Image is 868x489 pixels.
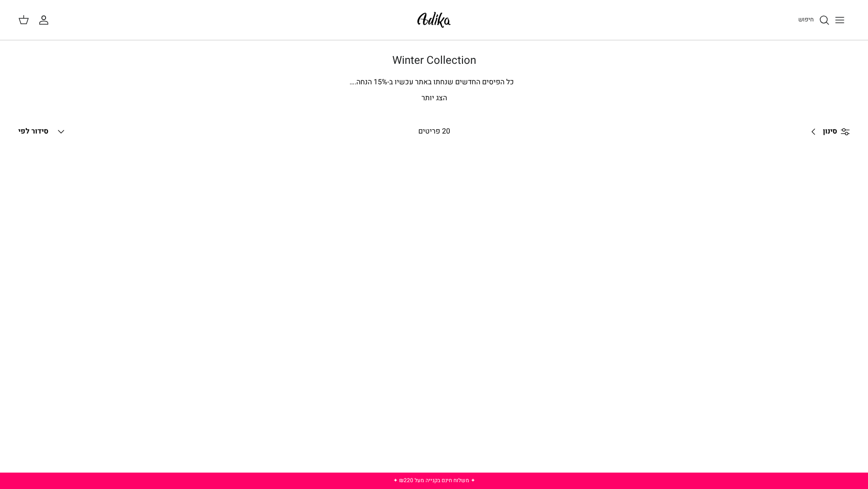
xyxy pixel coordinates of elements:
span: 15 [374,77,382,88]
p: הצג יותר [115,93,753,104]
button: Toggle menu [830,10,850,30]
a: סינון [805,121,850,143]
span: סינון [823,126,837,138]
span: סידור לפי [18,126,48,137]
span: חיפוש [798,15,814,24]
a: חיפוש [798,15,830,26]
a: ✦ משלוח חינם בקנייה מעל ₪220 ✦ [393,476,475,484]
h1: Winter Collection [115,54,753,67]
a: החשבון שלי [38,15,53,26]
span: כל הפיסים החדשים שנחתו באתר עכשיו ב- [387,77,514,88]
img: Adika IL [415,9,453,31]
div: 20 פריטים [338,126,530,138]
button: סידור לפי [18,122,67,142]
span: % הנחה. [349,77,387,88]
